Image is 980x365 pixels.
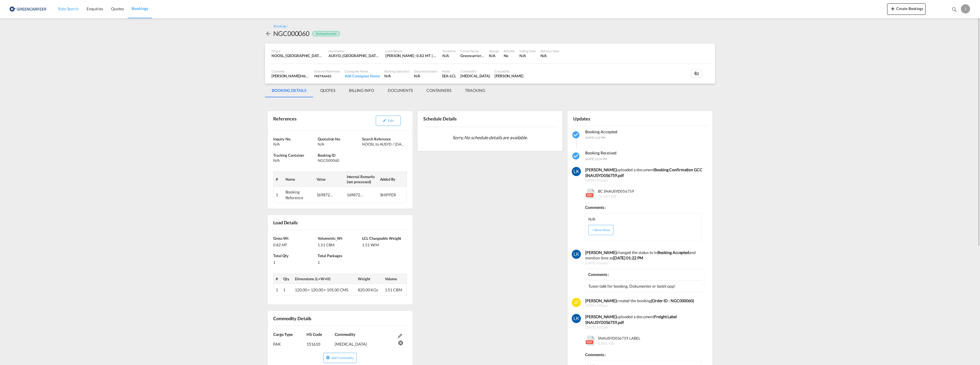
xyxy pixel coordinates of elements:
[314,69,340,73] div: External Reference
[272,217,300,227] div: Load Details
[318,236,342,241] span: Volumetric_Wt
[281,274,293,284] th: Qty
[358,287,378,292] span: 820.00 KGs
[489,53,499,58] div: N/A
[356,274,383,284] th: Weight
[585,157,607,161] span: [DATE] 12:39 PM
[588,225,613,235] button: + Show More
[398,334,402,338] md-icon: Edit
[273,24,287,29] div: Booking /
[295,287,348,292] span: 120.00 × 120.00 × 105.00 CMS
[345,73,380,78] div: Add Consignee Name
[362,137,391,141] span: Search Reference
[585,167,704,178] div: uploaded a document
[273,284,281,296] td: 1
[572,314,581,323] img: 5GKc0YAAAAGSURBVAMAce5+W4uYjTkAAAAASUVORK5CYII=
[414,69,438,73] div: Document Expert
[588,272,701,281] div: Comments :
[273,142,316,147] div: N/A
[651,298,694,303] b: (Order ID : NGC000060)
[58,6,79,11] span: Rate Search
[598,341,613,346] span: 8.881 KB
[384,73,409,78] div: N/A
[420,84,458,97] md-tab-item: CONTAINERS
[87,6,103,11] span: Enquiries
[314,172,344,187] th: Value
[585,202,701,210] div: Comments :
[283,172,314,187] th: Name
[442,53,449,58] div: N/A
[504,49,515,53] div: Rollable
[460,53,484,58] div: Greencarrier Consolidators
[265,84,492,97] md-pagination-wrapper: Use the left and right arrow keys to navigate between tabs
[273,187,283,203] td: 1
[273,153,304,158] span: Tracking Container
[378,172,407,187] th: Added By
[300,74,343,78] span: FREJA Transport & Logistics AS
[271,53,324,58] div: NOOSL, Oslo, Norway, Northern Europe, Europe
[585,303,704,308] span: [DATE] 4:09pm
[273,258,316,265] div: 1
[312,31,340,37] div: Booking Accepted
[442,69,456,73] div: Mode
[362,236,401,241] span: LCL Chargeable Weight
[422,113,489,124] div: Schedule Details
[111,6,124,11] span: Quotes
[328,53,381,58] div: AUSYD, Sydney, Australia, Oceania, Oceania
[519,49,536,53] div: Sailing Date
[887,3,926,15] button: icon-plus 400-fgCreate Bookings
[961,4,970,13] div: J
[307,332,322,337] span: HS Code
[495,69,523,73] div: Created By
[572,250,581,259] img: 5GKc0YAAAAGSURBVAMAce5+W4uYjTkAAAAASUVORK5CYII=
[585,261,704,266] span: [DATE] 4:52pm
[414,73,438,78] div: N/A
[318,253,342,258] span: Total Packages
[597,189,634,199] span: BC SNAUSYD056759
[489,49,499,53] div: Voyage
[9,3,47,15] img: e39c37208afe11efa9cb1d7a6ea7d6f5.png
[293,274,356,284] th: Dimensions (L×W×H)
[318,241,361,247] div: 1.51 CBM
[585,298,616,303] b: [PERSON_NAME]
[265,30,272,37] md-icon: icon-arrow-left
[442,49,456,53] div: Incoterms
[572,167,581,176] img: 5GKc0YAAAAGSURBVAMAce5+W4uYjTkAAAAASUVORK5CYII=
[572,152,581,161] md-icon: icon-checkbox-marked-circle
[271,49,324,53] div: Origin
[691,70,702,78] div: 2
[272,113,339,128] div: References
[318,153,336,158] span: Booking ID
[585,129,617,134] span: Booking Accepted
[273,137,291,141] span: Inquiry No.
[273,274,281,284] th: #
[376,116,401,126] button: icon-pencilEdit
[326,356,330,360] md-icon: icon-plus-circle
[318,142,361,147] div: N/A
[317,192,334,198] div: 169872/JFL
[585,298,704,304] div: created the booking
[331,356,354,360] span: Add Commodity
[314,74,331,78] span: FRETRAAES
[585,136,605,139] span: [DATE] 1:22 PM
[951,6,957,15] div: icon-magnify
[344,172,378,187] th: Internal Remarks (not processed)
[585,314,616,319] b: [PERSON_NAME]
[585,314,677,325] b: Freight Label SNAUSYD056759.pdf
[585,178,704,183] span: [DATE] 4:52pm
[450,132,530,143] span: Sorry, No schedule details are available.
[318,137,341,141] span: Quotation No.
[273,172,283,187] th: #
[335,337,395,347] div: FISH OIL
[273,29,309,38] div: NGC000060
[658,250,689,255] b: Booking Accepted
[273,241,316,247] div: 0.82 MT
[273,236,289,241] span: Gross Wt
[588,216,595,222] div: N/A
[598,194,616,199] span: 78.587 KB
[585,167,616,172] b: [PERSON_NAME]
[313,84,342,97] md-tab-item: QUOTES
[458,84,492,97] md-tab-item: TRACKING
[384,69,409,73] div: Booking Specialist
